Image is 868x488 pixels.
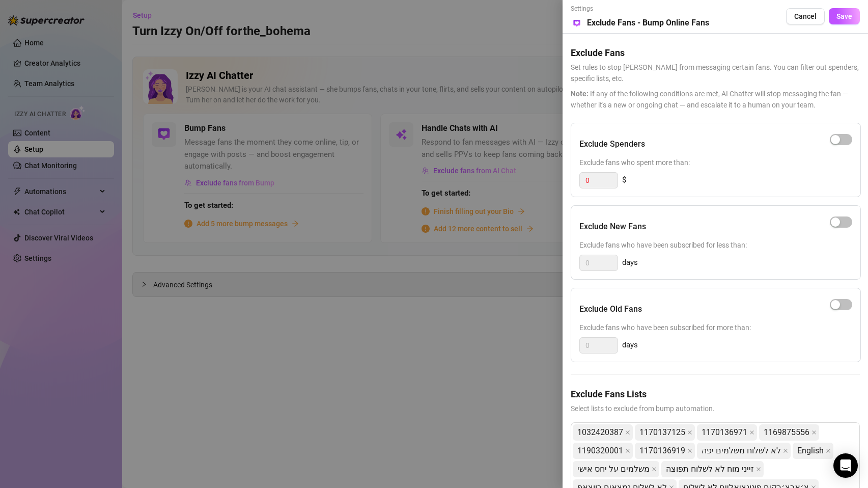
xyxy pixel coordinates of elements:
[833,453,858,478] div: Open Intercom Messenger
[793,443,833,459] span: English
[635,424,695,441] span: 1170137125
[652,467,657,472] span: close
[577,443,623,458] span: 1190320001
[687,430,692,435] span: close
[571,4,709,14] span: Settings
[764,425,809,440] span: 1169875556
[639,443,685,458] span: 1170136919
[759,424,819,441] span: 1169875556
[622,339,638,351] span: days
[571,62,860,84] span: Set rules to stop [PERSON_NAME] from messaging certain fans. You can filter out spenders, specifi...
[571,387,860,401] h5: Exclude Fans Lists
[579,239,852,251] span: Exclude fans who have been subscribed for less than:
[625,430,630,435] span: close
[661,461,764,477] span: זייני מוח לא לשלוח תפוצה
[635,443,695,459] span: 1170136919
[783,448,788,453] span: close
[579,303,642,315] h5: Exclude Old Fans
[577,425,623,440] span: 1032420387
[579,138,645,150] h5: Exclude Spenders
[666,462,754,477] span: זייני מוח לא לשלוח תפוצה
[571,90,589,98] span: Note:
[749,430,754,435] span: close
[639,425,685,440] span: 1170137125
[587,17,709,29] h5: Exclude Fans - Bump Online Fans
[826,448,831,453] span: close
[573,424,633,441] span: 1032420387
[625,448,630,453] span: close
[756,467,761,472] span: close
[622,257,638,269] span: days
[571,403,860,414] span: Select lists to exclude from bump automation.
[697,443,791,459] span: לא לשלוח משלמים יפה
[797,443,824,458] span: English
[702,425,747,440] span: 1170136971
[573,461,659,477] span: משלמים על יחס אישי
[829,8,860,24] button: Save
[571,88,860,111] span: If any of the following conditions are met, AI Chatter will stop messaging the fan — whether it's...
[794,12,817,20] span: Cancel
[579,157,852,168] span: Exclude fans who spent more than:
[571,46,860,60] h5: Exclude Fans
[697,424,757,441] span: 1170136971
[579,221,646,233] h5: Exclude New Fans
[622,174,626,186] span: $
[811,430,817,435] span: close
[573,443,633,459] span: 1190320001
[687,448,692,453] span: close
[577,462,650,477] span: משלמים על יחס אישי
[579,322,852,333] span: Exclude fans who have been subscribed for more than:
[836,12,852,20] span: Save
[786,8,825,24] button: Cancel
[702,443,781,458] span: לא לשלוח משלמים יפה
